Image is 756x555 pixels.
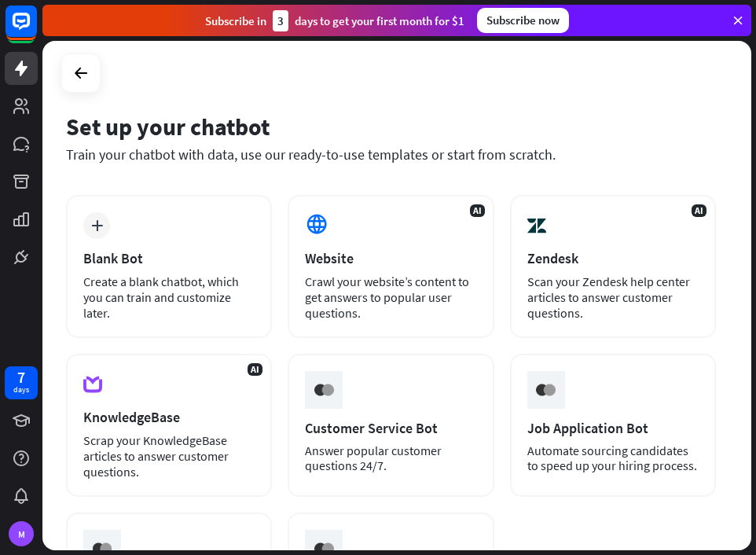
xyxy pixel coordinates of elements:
div: Subscribe in days to get your first month for $1 [205,10,464,31]
div: Website [305,249,476,267]
div: Scrap your KnowledgeBase articles to answer customer questions. [83,432,255,480]
img: ceee058c6cabd4f577f8.gif [530,375,560,405]
div: Scan your Zendesk help center articles to answer customer questions. [527,274,699,321]
i: plus [91,220,103,231]
span: AI [470,204,485,217]
div: 3 [273,10,288,31]
div: Train your chatbot with data, use our ready-to-use templates or start from scratch. [66,145,716,164]
a: 7 days [5,366,38,399]
div: Zendesk [527,249,699,267]
span: AI [692,204,706,217]
div: Customer Service Bot [305,419,476,437]
div: Set up your chatbot [66,112,716,142]
div: Answer popular customer questions 24/7. [305,443,476,473]
div: M [9,521,34,546]
div: Crawl your website’s content to get answers to popular user questions. [305,274,476,321]
div: Subscribe now [477,8,569,33]
span: AI [248,363,262,376]
div: Blank Bot [83,249,255,267]
img: ceee058c6cabd4f577f8.gif [309,375,339,405]
div: KnowledgeBase [83,408,255,426]
div: Job Application Bot [527,419,699,437]
div: 7 [17,370,25,384]
div: Create a blank chatbot, which you can train and customize later. [83,274,255,321]
div: Automate sourcing candidates to speed up your hiring process. [527,443,699,473]
div: days [13,384,29,395]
